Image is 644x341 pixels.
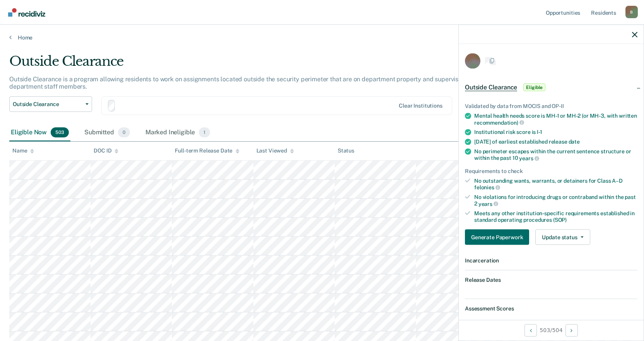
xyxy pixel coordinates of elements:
span: Outside Clearance [13,101,82,108]
div: Outside Clearance [9,53,492,75]
div: Status [338,147,354,154]
div: Eligible Now [9,124,70,141]
div: Clear institutions [399,103,442,109]
button: Previous Opportunity [524,324,537,336]
span: years [478,200,498,207]
div: Name [12,147,34,154]
div: Full-term Release Date [175,147,239,154]
div: Submitted [83,124,132,141]
div: DOC ID [94,147,118,154]
span: 1 [199,127,210,137]
div: Last Viewed [256,147,294,154]
button: Generate Paperwork [465,230,529,245]
div: Validated by data from MOCIS and OP-II [465,103,637,110]
span: felonies [474,184,500,190]
dt: Incarceration [465,257,637,264]
span: Outside Clearance [465,84,517,91]
div: 503 / 504 [459,320,644,340]
div: Meets any other institution-specific requirements established in standard operating procedures [474,210,637,223]
span: recommendation) [474,119,524,125]
div: No outstanding wants, warrants, or detainers for Class A–D [474,177,637,190]
a: Home [9,34,635,41]
span: date [569,139,580,145]
span: I-1 [537,129,542,135]
button: Profile dropdown button [625,6,638,18]
div: No perimeter escapes within the current sentence structure or within the past 10 [474,148,637,161]
button: Next Opportunity [565,324,578,336]
div: Requirements to check [465,168,637,174]
span: 503 [51,127,69,137]
img: Recidiviz [8,8,45,17]
div: Mental health needs score is MH-1 or MH-2 (or MH-3, with written [474,113,637,126]
p: Outside Clearance is a program allowing residents to work on assignments located outside the secu... [9,75,474,90]
div: B [625,6,638,18]
button: Update status [535,230,590,245]
span: 0 [118,127,130,137]
div: [DATE] of earliest established release [474,139,637,145]
span: (SOP) [553,217,567,223]
dt: Assessment Scores [465,305,637,312]
span: years [519,155,539,161]
dt: Release Dates [465,276,637,283]
div: Outside ClearanceEligible [459,75,644,100]
span: Eligible [523,84,545,91]
div: Marked Ineligible [144,124,212,141]
div: Institutional risk score is [474,129,637,135]
iframe: Intercom live chat [618,315,636,333]
div: No violations for introducing drugs or contraband within the past 2 [474,194,637,207]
